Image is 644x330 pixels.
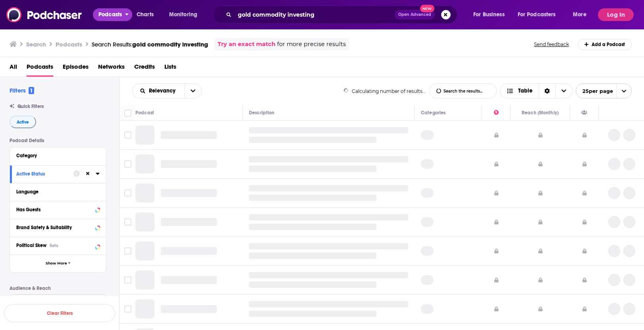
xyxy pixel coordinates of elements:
span: Political Skew [16,243,46,248]
button: Active Status [16,169,73,179]
div: Sort Direction [539,84,555,98]
span: Toggle select row [124,160,131,168]
button: Category [16,151,100,160]
span: 1 [29,87,34,94]
button: Language [16,187,100,197]
a: Networks [98,60,125,77]
button: open menu [164,8,208,21]
div: Has Guests [16,207,93,212]
h3: Podcasts [56,41,82,48]
a: Add a Podcast [578,39,632,50]
div: Has Guests [581,108,587,118]
p: Podcast Details [10,138,106,143]
a: Charts [131,8,158,21]
button: open menu [133,88,185,94]
p: Audience & Reach [10,286,106,291]
div: Category [16,153,94,158]
button: Choose View [500,83,573,98]
button: open menu [513,8,567,21]
span: Table [518,88,532,94]
div: Active Status [16,171,68,177]
div: Calculating number of results... [343,88,426,94]
span: For Podcasters [518,9,556,20]
div: Brand Safety & Suitability [16,225,93,230]
a: Try an exact match [218,40,276,49]
button: Brand Safety & Suitability [16,222,100,232]
button: open menu [468,8,515,21]
span: Active [17,120,29,124]
span: More [573,9,586,20]
button: open menu [576,83,632,98]
span: Podcasts [98,9,122,20]
div: Reach (Monthly) [522,108,559,118]
div: Beta [50,243,58,248]
button: Clear Filters [4,304,115,322]
img: Podchaser - Follow, Share and Rate Podcasts [6,7,83,22]
span: Toggle select row [124,189,131,197]
div: Description [249,108,274,118]
span: Charts [137,9,154,20]
button: Open AdvancedNew [395,10,435,19]
span: Toggle select row [124,218,131,226]
span: New [420,5,434,12]
span: Show More [46,261,67,266]
a: Lists [164,60,176,77]
h2: Filters [10,87,34,94]
span: Toggle select row [124,305,131,313]
a: Search Results:gold commodity investing [92,41,208,48]
button: open menu [185,84,201,98]
button: Log In [598,8,634,21]
span: 25 per page [576,85,613,97]
button: Political SkewBeta [16,240,100,250]
span: gold commodity investing [132,41,208,48]
span: Open Advanced [398,13,431,17]
span: Toggle select row [124,276,131,284]
span: Relevancy [149,88,178,94]
h2: Choose List sort [132,83,202,98]
div: Categories [421,108,445,118]
input: Search podcasts, credits, & more... [235,8,395,21]
span: For Business [473,9,505,20]
span: for more precise results [277,40,346,49]
a: Credits [134,60,155,77]
div: Search podcasts, credits, & more... [220,6,465,24]
button: Send feedback [532,41,571,48]
button: open menu [567,8,596,21]
h3: Search [26,41,46,48]
a: Episodes [63,60,89,77]
span: Quick Filters [17,104,44,109]
button: Has Guests [16,205,100,214]
div: Language [16,189,94,195]
span: Toggle select row [124,131,131,139]
span: Toggle select row [124,247,131,255]
a: Podcasts [27,60,53,77]
button: Show More [10,255,106,272]
button: open menu [93,8,132,21]
div: Podcast [135,108,154,118]
span: Monitoring [169,9,197,20]
button: Active [10,116,36,128]
div: Search Results: [92,41,208,48]
div: Power Score [494,108,499,118]
a: All [10,60,17,77]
